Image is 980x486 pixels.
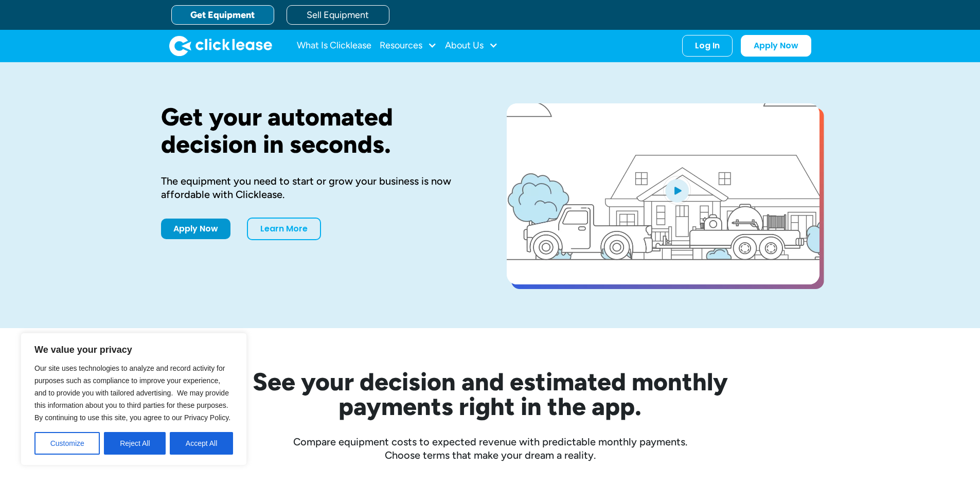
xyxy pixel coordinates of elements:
a: Sell Equipment [287,5,389,25]
img: Blue play button logo on a light blue circular background [663,176,691,205]
a: home [169,35,272,56]
a: Learn More [247,218,321,240]
div: Log In [695,41,720,51]
button: Accept All [170,432,233,455]
img: Clicklease logo [169,35,272,56]
div: The equipment you need to start or grow your business is now affordable with Clicklease. [161,174,474,201]
a: What Is Clicklease [297,35,371,56]
h2: See your decision and estimated monthly payments right in the app. [202,369,778,419]
a: Apply Now [741,35,811,57]
div: About Us [445,35,498,56]
p: We value your privacy [34,344,233,356]
button: Reject All [104,432,166,455]
div: Resources [380,35,437,56]
a: open lightbox [507,103,819,284]
div: Compare equipment costs to expected revenue with predictable monthly payments. Choose terms that ... [161,435,819,462]
div: We value your privacy [21,333,247,465]
a: Apply Now [161,219,230,239]
button: Customize [34,432,100,455]
h1: Get your automated decision in seconds. [161,103,474,158]
span: Our site uses technologies to analyze and record activity for purposes such as compliance to impr... [34,364,230,422]
a: Get Equipment [171,5,274,25]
